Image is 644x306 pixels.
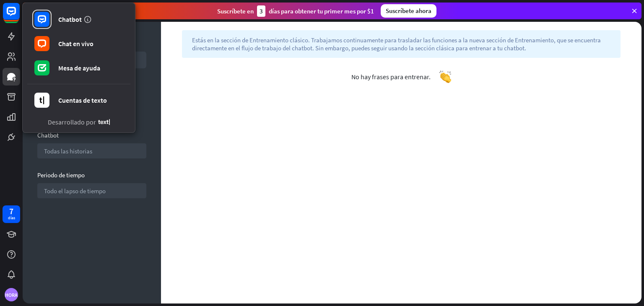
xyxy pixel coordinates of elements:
[386,7,431,15] font: Suscríbete ahora
[351,73,431,81] font: No hay frases para entrenar.
[44,187,106,195] font: Todo el lapso de tiempo
[37,171,85,179] font: Periodo de tiempo
[7,3,32,29] button: Abrir el widget de chat LiveChat
[3,205,20,223] a: 7 días
[217,7,254,15] font: Suscríbete en
[269,7,374,15] font: días para obtener tu primer mes por $1
[260,7,263,15] font: 3
[44,147,92,155] font: Todas las historias
[8,215,15,220] font: días
[9,206,13,216] font: 7
[37,131,59,139] font: Chatbot
[192,36,601,52] font: Estás en la sección de Entrenamiento clásico. Trabajamos continuamente para trasladar las funcion...
[5,292,18,298] font: HORA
